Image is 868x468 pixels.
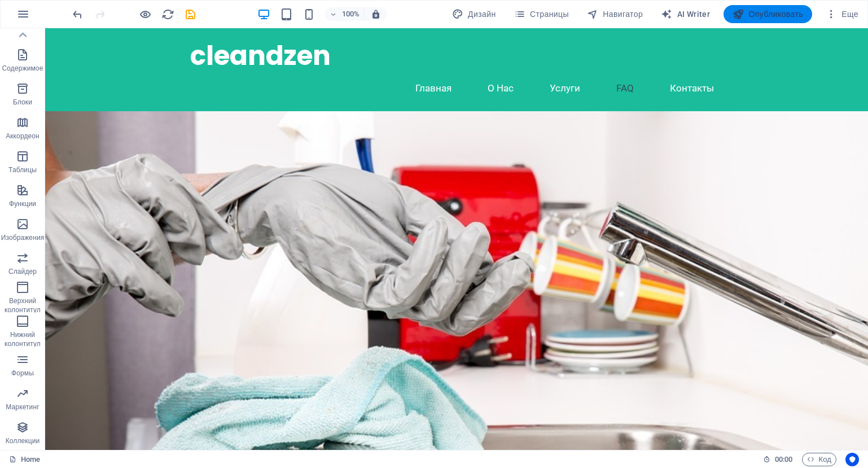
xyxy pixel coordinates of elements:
[325,7,365,21] button: 100%
[733,8,803,20] span: Опубликовать
[775,453,792,466] span: 00 00
[13,98,32,107] p: Блоки
[6,403,39,412] p: Маркетинг
[448,5,501,23] div: Дизайн (Ctrl+Alt+Y)
[9,453,40,466] a: Щелкните для отмены выбора. Дважды щелкните, чтобы открыть Страницы
[582,5,647,23] button: Навигатор
[448,5,501,23] button: Дизайн
[71,8,84,21] i: Отменить: Удалить элементы (Ctrl+Z)
[341,7,360,21] h6: 100%
[8,267,37,276] p: Слайдер
[1,233,45,242] p: Изображения
[661,8,710,20] span: AI Writer
[845,453,859,466] button: Usercentrics
[510,5,573,23] button: Страницы
[161,7,174,21] button: reload
[763,453,793,466] h6: Время сеанса
[6,132,40,141] p: Аккордеон
[183,7,197,21] button: save
[11,369,34,378] p: Формы
[6,436,40,445] p: Коллекции
[9,199,36,208] p: Функции
[161,8,174,21] i: Перезагрузить страницу
[514,8,569,20] span: Страницы
[821,5,863,23] button: Еще
[802,453,836,466] button: Код
[2,64,43,73] p: Содержимое
[452,8,496,20] span: Дизайн
[807,453,831,466] span: Код
[587,8,643,20] span: Навигатор
[371,9,381,19] i: При изменении размера уровень масштабирования подстраивается автоматически в соответствии с выбра...
[724,5,812,23] button: Опубликовать
[184,8,197,21] i: Сохранить (Ctrl+S)
[71,7,84,21] button: undo
[656,5,714,23] button: AI Writer
[8,165,37,174] p: Таблицы
[826,8,858,20] span: Еще
[783,455,784,463] span: :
